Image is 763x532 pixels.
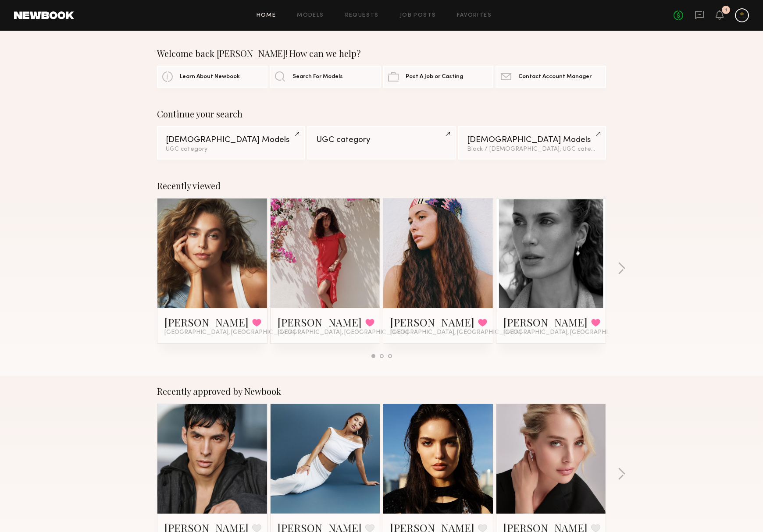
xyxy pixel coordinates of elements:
[297,13,324,18] a: Models
[257,13,276,18] a: Home
[345,13,379,18] a: Requests
[503,329,634,336] span: [GEOGRAPHIC_DATA], [GEOGRAPHIC_DATA]
[458,126,606,160] a: [DEMOGRAPHIC_DATA] ModelsBlack / [DEMOGRAPHIC_DATA], UGC category
[307,126,455,160] a: UGC category
[390,329,521,336] span: [GEOGRAPHIC_DATA], [GEOGRAPHIC_DATA]
[157,109,606,119] div: Continue your search
[383,66,493,88] a: Post A Job or Casting
[467,136,597,144] div: [DEMOGRAPHIC_DATA] Models
[457,13,492,18] a: Favorites
[157,386,606,397] div: Recently approved by Newbook
[496,66,606,88] a: Contact Account Manager
[180,74,240,80] span: Learn About Newbook
[316,136,446,144] div: UGC category
[467,146,597,153] div: Black / [DEMOGRAPHIC_DATA], UGC category
[157,181,606,191] div: Recently viewed
[278,329,408,336] span: [GEOGRAPHIC_DATA], [GEOGRAPHIC_DATA]
[725,8,727,13] div: 1
[278,315,362,329] a: [PERSON_NAME]
[164,315,249,329] a: [PERSON_NAME]
[157,126,305,160] a: [DEMOGRAPHIC_DATA] ModelsUGC category
[390,315,474,329] a: [PERSON_NAME]
[157,48,606,59] div: Welcome back [PERSON_NAME]! How can we help?
[292,74,343,80] span: Search For Models
[518,74,592,80] span: Contact Account Manager
[270,66,380,88] a: Search For Models
[166,136,296,144] div: [DEMOGRAPHIC_DATA] Models
[157,66,267,88] a: Learn About Newbook
[166,146,296,153] div: UGC category
[503,315,588,329] a: [PERSON_NAME]
[164,329,295,336] span: [GEOGRAPHIC_DATA], [GEOGRAPHIC_DATA]
[400,13,436,18] a: Job Posts
[406,74,463,80] span: Post A Job or Casting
